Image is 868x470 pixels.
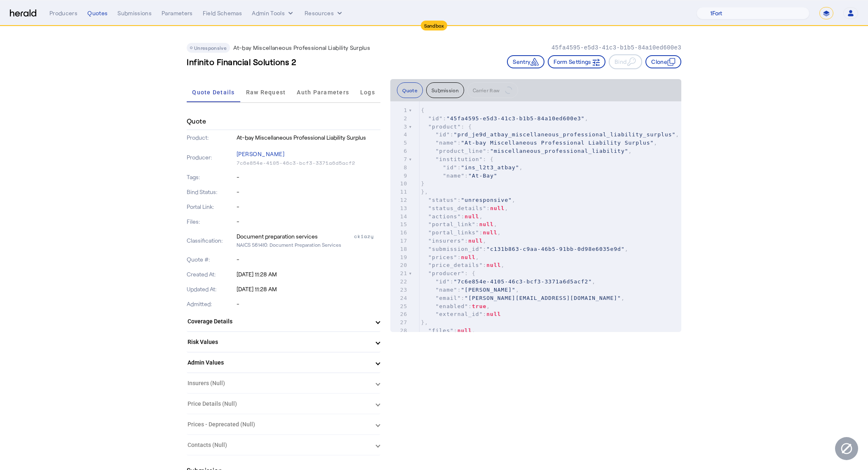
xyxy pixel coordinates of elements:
div: 14 [390,213,408,221]
span: : [421,173,497,179]
div: 1 [390,106,408,115]
span: null [483,229,497,236]
span: null [490,205,504,211]
span: "7c6e854e-4105-46c3-bcf3-3371a6d5acf2" [454,278,592,285]
herald-code-block: quote [390,101,681,332]
div: 25 [390,302,408,311]
img: Herald Logo [10,9,36,17]
span: "unresponsive" [461,197,512,203]
span: "enabled" [436,303,468,309]
p: Producer: [187,153,235,161]
mat-expansion-panel-header: Admin Values [187,353,380,372]
span: "miscellaneous_professional_liability" [490,148,628,154]
span: : , [421,115,588,122]
span: }, [421,189,428,195]
span: "status" [428,197,457,203]
p: Bind Status: [187,188,235,196]
span: "[PERSON_NAME]" [461,287,516,293]
button: Clone [645,55,681,68]
span: "institution" [436,156,483,162]
span: "portal_links" [428,229,479,236]
span: null [486,311,501,317]
span: "ins_l2t3_atbay" [461,164,519,171]
div: 3 [390,123,408,131]
div: 27 [390,318,408,327]
span: Logs [360,89,375,95]
span: : , [421,221,497,227]
span: "status_details" [428,205,486,211]
span: Raw Request [246,89,286,95]
div: 10 [390,180,408,188]
span: "product_line" [436,148,487,154]
span: "At-Bay" [468,173,497,179]
span: "files" [428,327,454,334]
div: 5 [390,139,408,147]
p: [DATE] 11:28 AM [237,285,381,293]
span: "id" [436,131,450,138]
div: 24 [390,294,408,302]
span: "name" [436,140,457,146]
p: Portal Link: [187,203,235,211]
span: Carrier Raw [473,88,500,93]
span: : , [421,213,483,220]
div: 11 [390,188,408,196]
div: 12 [390,196,408,204]
span: "name" [436,287,457,293]
span: } [421,180,425,187]
span: Quote Details [192,89,235,95]
mat-panel-title: Risk Values [188,338,370,346]
p: NAICS 561410: Document Preparation Services [237,241,381,249]
span: : [421,311,501,317]
div: Quotes [87,9,108,17]
span: : , [421,254,479,260]
mat-panel-title: Coverage Details [188,317,370,326]
p: 7c6e854e-4105-46c3-bcf3-3371a6d5acf2 [237,160,381,166]
span: : , [421,327,476,334]
span: "name" [443,173,464,179]
span: : { [421,156,494,162]
p: Tags: [187,173,235,181]
div: 13 [390,204,408,213]
p: Admitted: [187,300,235,308]
span: "price_details" [428,262,483,268]
span: "prd_je9d_atbay_miscellaneous_professional_liability_surplus" [454,131,676,138]
span: : , [421,140,657,146]
p: At-bay Miscellaneous Professional Liability Surplus [237,133,381,142]
span: Auth Parameters [297,89,349,95]
p: Created At: [187,270,235,278]
span: : , [421,229,501,236]
div: 18 [390,245,408,253]
p: At-bay Miscellaneous Professional Liability Surplus [233,44,370,52]
button: Sentry [507,55,544,68]
div: 22 [390,278,408,286]
p: [PERSON_NAME] [237,148,381,160]
button: Resources dropdown menu [305,9,344,17]
div: 15 [390,220,408,229]
span: : , [421,164,523,171]
p: Files: [187,217,235,226]
mat-expansion-panel-header: Coverage Details [187,311,380,331]
div: Parameters [162,9,193,17]
div: 20 [390,261,408,269]
span: : , [421,131,679,138]
p: - [237,173,381,181]
span: "id" [443,164,457,171]
div: 17 [390,237,408,245]
span: : { [421,124,472,130]
button: Form Settings [548,55,605,68]
p: Updated At: [187,285,235,293]
p: Quote #: [187,255,235,264]
button: internal dropdown menu [252,9,295,17]
div: ckiazy [354,232,380,241]
div: 23 [390,286,408,294]
span: null [479,221,494,227]
h4: Quote [187,116,206,126]
p: - [237,217,381,226]
div: 7 [390,155,408,164]
span: "external_id" [436,311,483,317]
button: Carrier Raw [467,82,518,98]
span: "producer" [428,270,464,276]
span: "prices" [428,254,457,260]
span: null [468,238,483,244]
div: 26 [390,310,408,318]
